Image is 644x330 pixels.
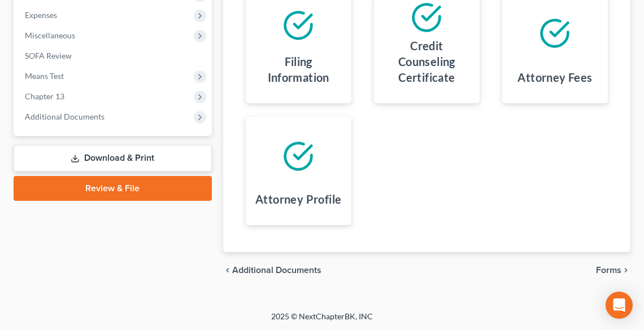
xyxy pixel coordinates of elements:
[596,266,621,275] span: Forms
[255,54,342,85] h4: Filing Information
[14,145,212,171] a: Download & Print
[25,51,72,60] span: SOFA Review
[383,38,471,85] h4: Credit Counseling Certificate
[517,69,592,85] h4: Attorney Fees
[223,266,321,275] a: chevron_left Additional Documents
[16,46,212,66] a: SOFA Review
[232,266,321,275] span: Additional Documents
[223,266,232,275] i: chevron_left
[606,292,633,319] div: Open Intercom Messenger
[25,30,75,40] span: Miscellaneous
[25,71,64,81] span: Means Test
[255,191,341,207] h4: Attorney Profile
[25,10,57,20] span: Expenses
[596,266,630,275] button: Forms chevron_right
[25,112,105,121] span: Additional Documents
[25,91,64,101] span: Chapter 13
[14,176,212,201] a: Review & File
[621,266,630,275] i: chevron_right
